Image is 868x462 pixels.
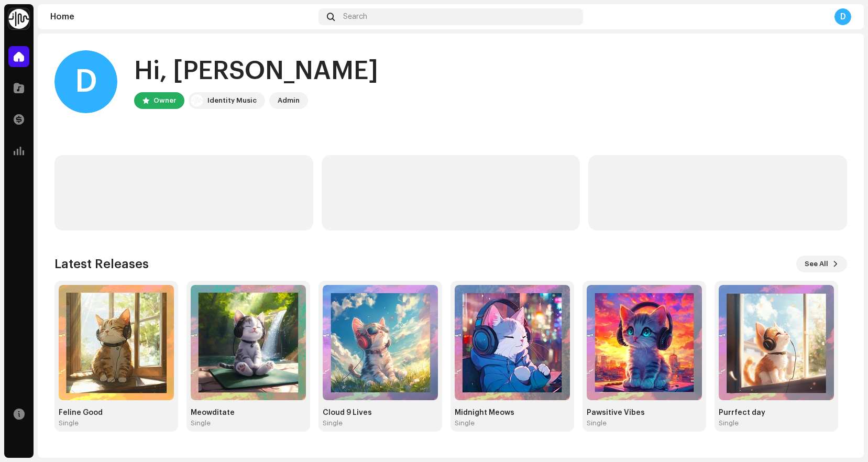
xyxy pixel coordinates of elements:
img: 83fb38cd-5f5f-44f9-9efa-01ef24f9649c [191,285,306,400]
div: Cloud 9 Lives [323,409,438,417]
div: Single [191,419,211,427]
img: e6b16774-08b6-42e5-a3a7-015eb58dcb1b [455,285,570,400]
img: b71546c9-d656-4b1e-83ea-51eebe8df262 [587,285,702,400]
div: Admin [278,94,300,107]
div: Single [719,419,739,427]
div: Midnight Meows [455,409,570,417]
button: See All [796,256,847,272]
div: D [54,50,117,113]
h3: Latest Releases [54,256,149,272]
img: 178294d6-bff6-4634-bfc7-21d468d90419 [59,285,174,400]
div: Single [59,419,79,427]
span: Search [343,13,367,21]
div: Feline Good [59,409,174,417]
img: 0f74c21f-6d1c-4dbc-9196-dbddad53419e [191,94,203,107]
div: Home [50,13,314,21]
div: Hi, [PERSON_NAME] [134,54,378,88]
div: Owner [153,94,176,107]
div: Single [587,419,607,427]
div: Identity Music [207,94,257,107]
div: Pawsitive Vibes [587,409,702,417]
div: Single [323,419,343,427]
img: ec2c85f4-7c04-4117-b196-f6c1f9cf1289 [323,285,438,400]
div: Meowditate [191,409,306,417]
span: See All [805,254,828,274]
img: 0f74c21f-6d1c-4dbc-9196-dbddad53419e [8,8,29,29]
div: Single [455,419,475,427]
div: D [834,8,851,25]
div: Purrfect day [719,409,834,417]
img: de2f24f6-cd48-4f95-96b6-38278fe34f40 [719,285,834,400]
